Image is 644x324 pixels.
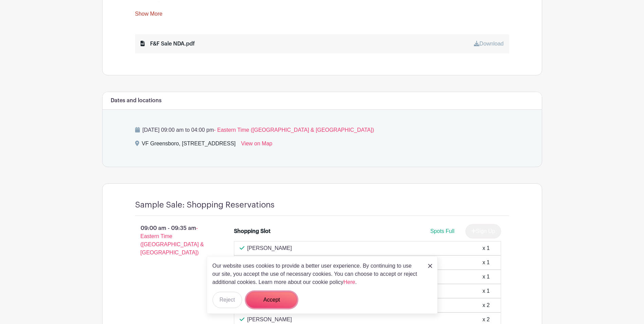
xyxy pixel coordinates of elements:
[344,279,355,285] a: Here
[482,244,490,252] div: x 1
[213,292,242,308] button: Reject
[142,140,236,150] div: VF Greensboro, [STREET_ADDRESS]
[247,244,292,252] p: [PERSON_NAME]
[482,287,490,295] div: x 1
[214,127,374,133] span: - Eastern Time ([GEOGRAPHIC_DATA] & [GEOGRAPHIC_DATA])
[474,41,503,47] a: Download
[482,301,490,309] div: x 2
[135,11,163,19] a: Show More
[135,126,509,134] p: [DATE] 09:00 am to 04:00 pm
[246,292,297,308] button: Accept
[247,316,341,324] p: [PERSON_NAME]
[141,40,195,48] div: F&F Sale NDA.pdf
[213,262,421,286] p: Our website uses cookies to provide a better user experience. By continuing to use our site, you ...
[482,258,490,267] div: x 1
[241,140,272,150] a: View on Map
[141,225,204,255] span: - Eastern Time ([GEOGRAPHIC_DATA] & [GEOGRAPHIC_DATA])
[124,221,223,259] p: 09:00 am - 09:35 am
[428,264,432,268] img: close_button-5f87c8562297e5c2d7936805f587ecaba9071eb48480494691a3f1689db116b3.svg
[135,200,275,210] h4: Sample Sale: Shopping Reservations
[234,227,271,235] div: Shopping Slot
[482,273,490,281] div: x 1
[430,228,454,234] span: Spots Full
[111,97,162,104] h6: Dates and locations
